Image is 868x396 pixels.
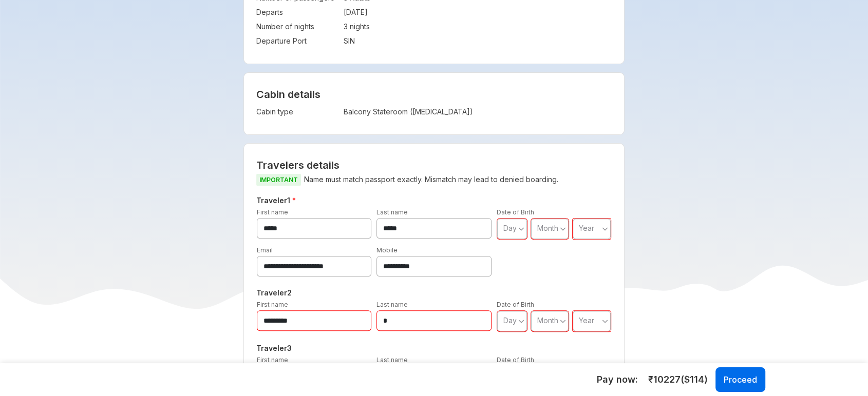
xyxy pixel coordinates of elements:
svg: angle down [602,224,608,234]
label: Last name [376,356,408,364]
label: Mobile [376,246,398,254]
label: Date of Birth [497,208,534,216]
label: Last name [376,208,408,216]
button: Proceed [715,367,765,392]
td: : [338,105,344,119]
label: First name [257,356,288,364]
td: SIN [344,34,612,48]
label: Last name [376,301,408,308]
p: Name must match passport exactly. Mismatch may lead to denied boarding. [256,173,612,186]
span: Year [579,316,594,325]
span: Day [503,316,517,325]
span: ₹ 10227 ($ 114 ) [648,373,708,386]
svg: angle down [602,316,608,326]
h5: Pay now: [597,373,638,386]
h5: Traveler 3 [254,342,614,354]
span: Month [537,316,558,325]
span: Day [503,224,517,232]
h5: Traveler 1 [254,194,614,207]
td: Number of nights [256,19,338,34]
label: First name [257,301,288,308]
span: Year [579,224,594,232]
label: First name [257,208,288,216]
td: [DATE] [344,5,612,19]
svg: angle down [560,316,566,326]
h5: Traveler 2 [254,287,614,299]
span: Month [537,224,558,232]
td: : [338,5,344,19]
svg: angle down [518,224,524,234]
td: Departs [256,5,338,19]
td: Cabin type [256,105,338,119]
td: 3 nights [344,19,612,34]
label: Date of Birth [497,301,534,308]
label: Date of Birth [497,356,534,364]
td: Departure Port [256,34,338,48]
svg: angle down [560,224,566,234]
td: : [338,34,344,48]
h4: Cabin details [256,88,612,101]
span: IMPORTANT [256,174,301,186]
td: Balcony Stateroom ([MEDICAL_DATA]) [344,105,533,119]
h2: Travelers details [256,159,612,171]
svg: angle down [518,316,524,326]
td: : [338,19,344,34]
label: Email [257,246,273,254]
